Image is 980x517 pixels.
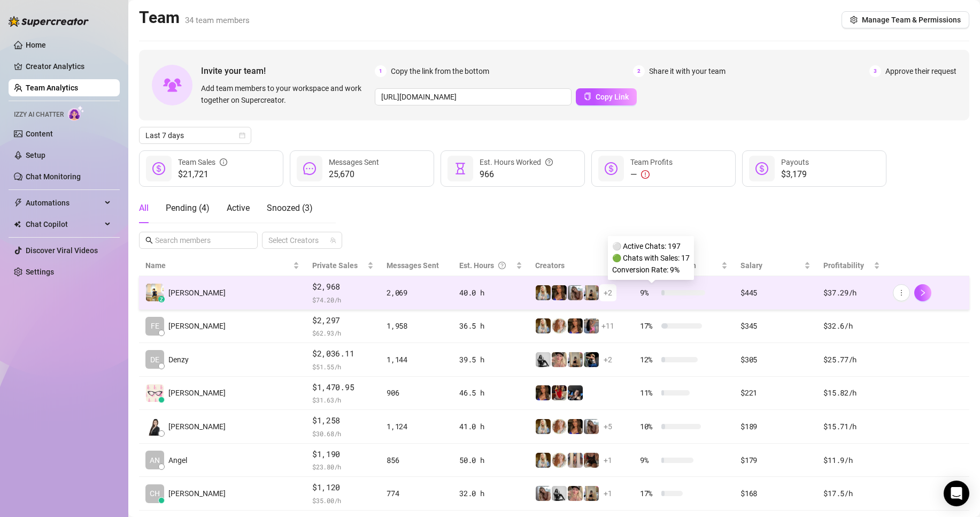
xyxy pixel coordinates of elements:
[596,93,629,101] span: Copy Link
[584,318,599,333] img: Kota
[68,105,84,121] img: AI Chatter
[568,486,583,501] img: Tyra
[26,172,81,181] a: Chat Monitoring
[630,168,673,181] div: —
[823,287,879,299] div: $37.29 /h
[740,488,811,499] div: $168
[145,237,153,244] span: search
[387,387,446,399] div: 906
[459,320,522,332] div: 36.5 h
[168,320,226,332] span: [PERSON_NAME]
[312,347,374,360] span: $2,036.11
[919,289,927,296] span: right
[387,320,446,332] div: 1,958
[312,294,374,305] span: $ 74.20 /h
[312,428,374,439] span: $ 30.68 /h
[605,162,618,175] span: dollar-circle
[387,354,446,366] div: 1,144
[823,454,879,466] div: $11.9 /h
[640,421,657,432] span: 10 %
[14,221,21,228] img: Chat Copilot
[26,151,45,159] a: Setup
[568,318,583,333] img: Kenzie
[168,454,187,466] span: Angel
[168,488,226,499] span: [PERSON_NAME]
[329,168,379,181] span: 25,670
[166,202,210,215] div: Pending ( 4 )
[781,158,809,166] span: Payouts
[552,453,567,468] img: Amy Pond
[584,486,599,501] img: Natasha
[640,287,657,299] span: 9 %
[387,454,446,466] div: 856
[139,255,306,276] th: Name
[740,454,811,466] div: $179
[26,268,54,276] a: Settings
[529,255,634,276] th: Creators
[823,261,864,270] span: Profitability
[568,419,583,434] img: Kenzie
[220,156,227,168] span: info-circle
[155,234,243,246] input: Search members
[227,203,250,213] span: Active
[303,162,316,175] span: message
[201,64,375,78] span: Invite your team!
[823,320,879,332] div: $32.6 /h
[584,93,591,100] span: copy
[740,387,811,399] div: $221
[387,287,446,299] div: 2,069
[842,11,969,28] button: Manage Team & Permissions
[454,162,467,175] span: hourglass
[26,246,98,255] a: Discover Viral Videos
[26,83,78,92] a: Team Analytics
[158,296,165,302] div: z
[150,454,160,466] span: AN
[552,385,567,400] img: Caroline
[387,488,446,499] div: 774
[584,453,599,468] img: Lily Rhyia
[168,421,226,432] span: [PERSON_NAME]
[944,481,969,506] div: Open Intercom Messenger
[640,320,657,332] span: 17 %
[146,418,164,436] img: Jessa Cadiogan
[536,419,551,434] img: Kleio
[781,168,809,181] span: $3,179
[146,384,164,402] img: Alexandra Lator…
[312,394,374,405] span: $ 31.63 /h
[633,65,645,77] span: 2
[536,352,551,367] img: Grace Hunt
[267,203,313,213] span: Snoozed ( 3 )
[536,486,551,501] img: Kat
[640,387,657,399] span: 11 %
[641,170,650,179] span: exclamation-circle
[604,454,612,466] span: + 1
[568,453,583,468] img: Victoria
[459,488,522,499] div: 32.0 h
[178,168,227,181] span: $21,721
[755,162,768,175] span: dollar-circle
[151,320,159,332] span: FE
[823,387,879,399] div: $15.82 /h
[604,354,612,366] span: + 2
[459,354,522,366] div: 39.5 h
[536,453,551,468] img: Kleio
[640,488,657,499] span: 17 %
[536,318,551,333] img: Kleio
[312,328,374,338] span: $ 62.93 /h
[26,194,102,211] span: Automations
[178,156,227,168] div: Team Sales
[568,285,583,300] img: Kat
[604,488,612,499] span: + 1
[640,454,657,466] span: 9 %
[576,88,637,105] button: Copy Link
[150,488,160,499] span: CH
[312,261,358,270] span: Private Sales
[145,260,291,271] span: Name
[498,260,506,271] span: question-circle
[375,65,387,77] span: 1
[630,158,673,166] span: Team Profits
[14,110,64,120] span: Izzy AI Chatter
[312,461,374,472] span: $ 23.80 /h
[168,287,226,299] span: [PERSON_NAME]
[145,127,245,143] span: Last 7 days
